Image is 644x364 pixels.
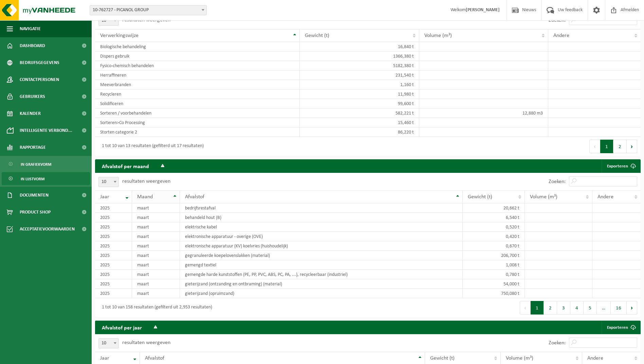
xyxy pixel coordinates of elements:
td: maart [132,251,180,260]
td: 2025 [95,203,132,213]
span: 10-762727 - PICANOL GROUP [90,5,207,15]
a: In grafiekvorm [2,158,90,170]
span: 10-762727 - PICANOL GROUP [90,5,206,15]
td: Meeverbranden [95,80,300,89]
span: Product Shop [20,204,51,221]
td: Herraffineren [95,70,300,80]
td: Sorteren / voorbehandelen [95,108,300,118]
span: Volume (m³) [530,194,557,200]
span: Intelligente verbond... [20,122,72,139]
span: Gewicht (t) [468,194,492,200]
td: 2025 [95,251,132,260]
td: 582,221 t [300,108,419,118]
span: Gewicht (t) [305,33,329,38]
button: 16 [611,301,627,315]
td: behandeld hout (B) [180,213,463,222]
td: 231,540 t [300,70,419,80]
span: 10 [98,177,119,187]
span: Andere [597,194,613,200]
span: Rapportage [20,139,46,156]
span: Documenten [20,187,49,204]
span: Maand [137,194,153,200]
td: elektronische apparatuur (KV) koelvries (huishoudelijk) [180,241,463,251]
td: maart [132,222,180,232]
td: Storten categorie 2 [95,127,300,137]
h2: Afvalstof per maand [95,159,156,173]
button: 1 [600,140,613,153]
td: 2025 [95,260,132,270]
span: Contactpersonen [20,71,59,88]
div: 1 tot 10 van 158 resultaten (gefilterd uit 2,953 resultaten) [98,302,212,314]
td: 20,662 t [463,203,525,213]
span: Jaar [100,194,109,200]
span: 10 [99,339,118,348]
td: 99,600 t [300,99,419,108]
strong: [PERSON_NAME] [466,7,500,13]
span: 10 [98,338,119,348]
h2: Afvalstof per jaar [95,321,149,334]
td: 2025 [95,213,132,222]
span: Jaar [100,356,109,361]
td: 15,460 t [300,118,419,127]
span: Gebruikers [20,88,45,105]
span: Navigatie [20,20,41,37]
span: Andere [587,356,603,361]
span: Verwerkingswijze [100,33,139,38]
td: 5182,380 t [300,61,419,70]
button: 2 [613,140,627,153]
td: 1,160 t [300,80,419,89]
span: Volume (m³) [506,356,533,361]
td: 2025 [95,222,132,232]
span: Afvalstof [145,356,164,361]
a: In lijstvorm [2,172,90,185]
td: maart [132,241,180,251]
td: 2025 [95,279,132,289]
a: Exporteren [602,159,640,173]
a: Exporteren [602,321,640,334]
td: gegranuleerde koepelovenslakken (material) [180,251,463,260]
button: 5 [584,301,597,315]
td: 206,700 t [463,251,525,260]
span: In grafiekvorm [21,158,51,171]
td: Fysico-chemisch behandelen [95,61,300,70]
td: gieterijzand (opruimzand) [180,289,463,298]
td: 2025 [95,270,132,279]
td: 2025 [95,241,132,251]
span: … [597,301,611,315]
td: Sorteren>Co Processing [95,118,300,127]
td: maart [132,279,180,289]
td: Recycleren [95,89,300,99]
td: 0,670 t [463,241,525,251]
span: Andere [553,33,569,38]
td: 6,540 t [463,213,525,222]
button: 1 [531,301,544,315]
td: 0,520 t [463,222,525,232]
button: Previous [589,140,600,153]
button: Next [627,140,637,153]
td: 2025 [95,232,132,241]
span: Kalender [20,105,41,122]
td: gemengde harde kunststoffen (PE, PP, PVC, ABS, PC, PA, ...), recycleerbaar (industriel) [180,270,463,279]
label: Zoeken: [549,18,566,23]
div: 1 tot 10 van 13 resultaten (gefilterd uit 17 resultaten) [98,140,204,153]
span: Afvalstof [185,194,204,200]
button: 3 [557,301,570,315]
span: Dashboard [20,37,45,54]
td: Dispers gebruik [95,52,300,61]
td: maart [132,213,180,222]
td: 16,840 t [300,42,419,52]
td: gieterijzand (ontzanding en ontbraming) (material) [180,279,463,289]
button: Next [627,301,637,315]
td: 1,008 t [463,260,525,270]
span: Acceptatievoorwaarden [20,221,75,238]
td: 12,880 m3 [419,108,548,118]
td: elektronische apparatuur - overige (OVE) [180,232,463,241]
button: Previous [520,301,531,315]
span: In lijstvorm [21,173,44,185]
td: 11,980 t [300,89,419,99]
span: Volume (m³) [424,33,452,38]
td: maart [132,270,180,279]
td: maart [132,289,180,298]
td: 750,080 t [463,289,525,298]
td: maart [132,232,180,241]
